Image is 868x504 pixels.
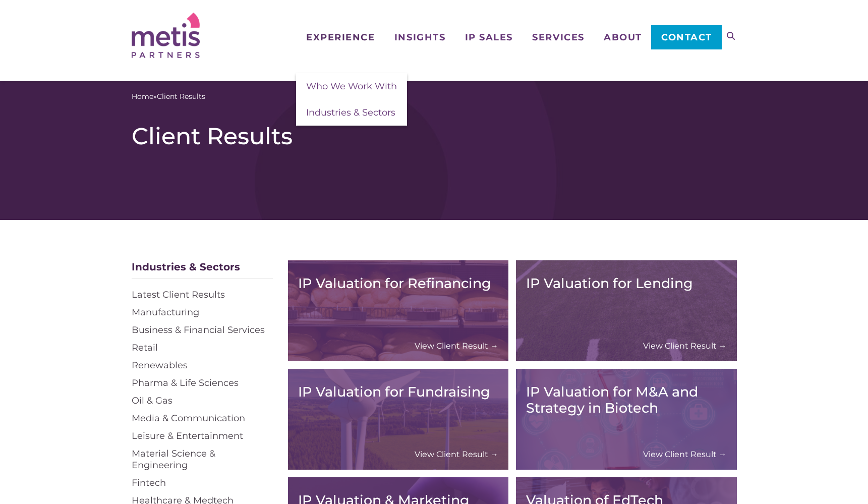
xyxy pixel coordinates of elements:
span: IP Sales [465,33,513,42]
span: Experience [306,33,375,42]
img: Metis Partners [132,13,200,58]
h3: IP Valuation for Lending [526,275,727,292]
a: Retail [132,342,158,353]
a: Contact [651,25,721,49]
a: Home [132,91,153,102]
h3: IP Valuation for Refinancing [298,275,499,292]
span: About [604,33,642,42]
span: Industries & Sectors [306,107,395,118]
span: Insights [394,33,445,42]
a: Industries & Sectors [296,99,407,126]
a: Business & Financial Services [132,324,265,335]
a: View Client Result → [415,449,498,460]
a: Renewables [132,360,188,371]
a: Fintech [132,477,166,488]
a: Oil & Gas [132,395,172,406]
a: Manufacturing [132,307,199,318]
a: View Client Result → [415,341,498,351]
div: Industries & Sectors [132,260,273,279]
span: Contact [661,33,712,42]
a: View Client Result → [643,449,727,460]
a: Material Science & Engineering [132,448,215,471]
span: Who We Work With [306,81,397,92]
a: Leisure & Entertainment [132,430,243,441]
a: Pharma & Life Sciences [132,377,239,388]
a: Latest Client Results [132,289,225,300]
h3: IP Valuation for M&A and Strategy in Biotech [526,384,727,416]
a: View Client Result → [643,341,727,351]
span: Services [532,33,584,42]
h3: IP Valuation for Fundraising [298,384,499,400]
a: Who We Work With [296,73,407,99]
h1: Client Results [132,122,737,150]
a: Media & Communication [132,413,245,424]
span: Client Results [157,91,205,102]
span: » [132,91,205,102]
